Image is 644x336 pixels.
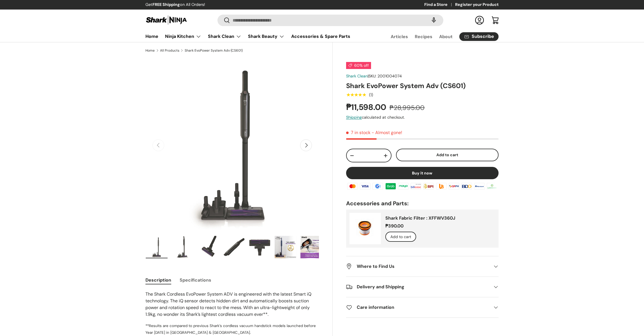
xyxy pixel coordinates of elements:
[448,182,460,190] img: qrph
[145,2,205,8] p: Get on All Orders!
[410,182,422,190] img: billease
[396,149,499,161] button: Add to cart
[172,236,193,258] img: Shark EvoPower System Adv (CS601)
[424,2,455,8] a: Find a Store
[346,297,499,317] summary: Care information
[145,31,350,42] nav: Primary
[346,277,499,297] summary: Delivery and Shipping
[346,92,366,98] span: ★★★★★
[368,73,402,79] span: |
[372,130,402,135] p: - Almost gone!
[346,81,499,90] h1: Shark EvoPower System Adv (CS601)
[372,182,384,190] img: gcash
[249,236,271,258] img: Shark EvoPower System Adv (CS601)
[377,73,402,79] span: 2001004074
[397,182,409,190] img: maya
[165,31,201,42] a: Ninja Kitchen
[390,103,425,112] s: ₱28,995.00
[245,31,288,42] summary: Shark Beauty
[185,49,243,52] a: Shark EvoPower System Adv (CS601)
[346,114,499,120] div: calculated at checkout.
[248,31,284,42] a: Shark Beauty
[180,274,211,286] button: Specifications
[223,236,245,258] img: Shark EvoPower System Adv (CS601)
[208,31,241,42] a: Shark Clean
[385,232,416,242] button: Add to cart
[146,236,168,258] img: Shark EvoPower System Adv (CS601)
[377,31,499,42] nav: Secondary
[435,182,448,190] img: ubp
[346,167,499,179] button: Buy it now
[369,73,376,79] span: SKU:
[346,73,368,79] a: Shark Clean
[152,2,180,7] strong: FREE Shipping
[291,31,350,42] a: Accessories & Spare Parts
[145,291,319,318] p: The Shark Cordless EvoPower System ADV is engineered with the latest Smart iQ technology. The iQ ...
[346,284,490,290] h2: Delivery and Shipping
[145,49,155,52] a: Home
[145,48,333,53] nav: Breadcrumbs
[346,102,388,112] strong: ₱11,598.00
[439,31,453,42] a: About
[455,2,499,8] a: Register your Product
[346,304,490,311] h2: Care information
[145,274,171,286] button: Description
[145,15,187,26] img: Shark Ninja Philippines
[415,31,432,42] a: Recipes
[346,62,371,69] span: 60% off
[346,263,490,270] h2: Where to Find Us
[346,182,359,190] img: master
[197,236,219,258] img: Shark EvoPower System Adv (CS601)
[346,130,370,135] span: 7 in stock
[145,31,158,42] a: Home
[359,182,371,190] img: visa
[425,14,443,26] speech-search-button: Search by voice
[346,92,366,97] div: 5.0 out of 5.0 stars
[205,31,245,42] summary: Shark Clean
[275,236,296,258] img: Shark EvoPower System Adv (CS601)
[369,93,373,97] div: (1)
[472,34,494,39] span: Subscribe
[346,115,362,120] a: Shipping
[459,32,499,41] a: Subscribe
[300,236,322,258] img: Shark EvoPower System Adv (CS601)
[422,182,435,190] img: bpi
[162,31,205,42] summary: Ninja Kitchen
[460,182,473,190] img: bdo
[473,182,485,190] img: metrobank
[385,215,455,221] a: Shark Fabric Filter : XFFWV360J
[346,256,499,277] summary: Where to Find Us
[346,199,499,207] h2: Accessories and Parts:
[145,323,316,335] small: **Results are compared to previous Shark’s cordless vacuum handstick models launched before Year ...
[160,49,179,52] a: All Products
[391,31,408,42] a: Articles
[486,182,498,190] img: landbank
[384,182,397,190] img: grabpay
[145,59,319,260] media-gallery: Gallery Viewer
